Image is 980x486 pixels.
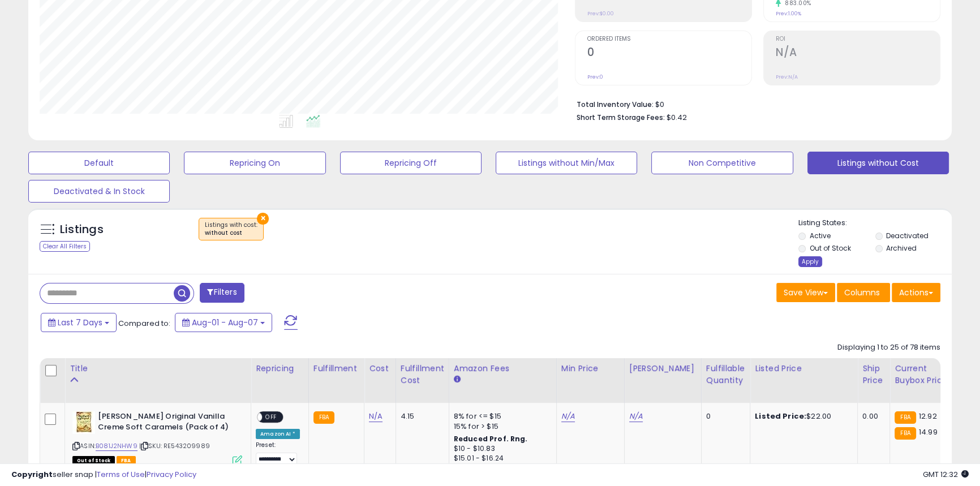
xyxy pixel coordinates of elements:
button: Columns [837,283,890,302]
button: Filters [200,283,244,303]
div: $22.00 [755,411,849,422]
div: 8% for <= $15 [454,411,548,422]
small: FBA [895,411,915,424]
span: Columns [844,287,880,298]
h5: Listings [60,222,104,238]
button: Non Competitive [651,152,793,174]
p: Listing States: [798,218,952,229]
div: 15% for > $15 [454,422,548,432]
small: Amazon Fees. [454,375,461,385]
div: 4.15 [401,411,440,422]
span: $0.42 [667,112,687,123]
div: Listed Price [755,363,853,375]
span: 2025-08-15 12:32 GMT [923,469,969,480]
li: $0 [577,97,932,110]
small: Prev: 1.00% [776,10,801,17]
div: Apply [798,256,822,267]
label: Archived [886,243,917,253]
div: seller snap | | [11,470,196,480]
button: Default [28,152,170,174]
div: $15.01 - $16.24 [454,454,548,463]
a: Privacy Policy [147,469,196,480]
a: B081J2NHW9 [96,441,137,451]
a: N/A [629,411,643,422]
div: Amazon AI * [256,429,300,439]
div: 0 [706,411,741,422]
span: ROI [776,36,940,42]
div: 0.00 [862,411,881,422]
div: Clear All Filters [40,241,90,252]
span: Last 7 Days [58,317,102,328]
span: 12.92 [919,411,937,422]
small: FBA [895,427,915,440]
span: OFF [262,412,280,422]
div: Preset: [256,441,300,467]
span: Compared to: [118,318,170,329]
small: FBA [313,411,334,424]
b: Listed Price: [755,411,806,422]
span: Aug-01 - Aug-07 [192,317,258,328]
label: Out of Stock [809,243,850,253]
a: Terms of Use [97,469,145,480]
b: Short Term Storage Fees: [577,113,665,122]
span: Ordered Items [587,36,751,42]
b: Reduced Prof. Rng. [454,434,528,444]
div: Current Buybox Price [895,363,953,386]
button: Deactivated & In Stock [28,180,170,203]
label: Deactivated [886,231,929,240]
span: Listings with cost : [205,221,257,238]
h2: 0 [587,46,751,61]
div: Cost [369,363,391,375]
b: [PERSON_NAME] Original Vanilla Creme Soft Caramels (Pack of 4) [98,411,235,435]
a: N/A [369,411,382,422]
small: Prev: $0.00 [587,10,614,17]
div: ASIN: [72,411,242,464]
div: Ship Price [862,363,885,386]
b: Total Inventory Value: [577,100,654,109]
button: Last 7 Days [41,313,117,332]
button: Repricing On [184,152,325,174]
div: Min Price [561,363,620,375]
div: Amazon Fees [454,363,552,375]
img: 51XlXxykbYL._SL40_.jpg [72,411,95,434]
button: Save View [776,283,835,302]
label: Active [809,231,830,240]
div: $10 - $10.83 [454,444,548,454]
span: | SKU: RE543209989 [139,441,210,450]
span: All listings that are currently out of stock and unavailable for purchase on Amazon [72,456,115,466]
div: without cost [205,229,257,237]
button: Aug-01 - Aug-07 [175,313,272,332]
div: Repricing [256,363,304,375]
span: 14.99 [919,427,938,437]
small: Prev: 0 [587,74,603,80]
button: Listings without Cost [807,152,949,174]
button: × [257,213,269,225]
h2: N/A [776,46,940,61]
div: Fulfillment Cost [401,363,444,386]
button: Actions [892,283,940,302]
div: Fulfillment [313,363,359,375]
small: Prev: N/A [776,74,798,80]
button: Listings without Min/Max [496,152,637,174]
div: [PERSON_NAME] [629,363,697,375]
div: Displaying 1 to 25 of 78 items [837,342,940,353]
div: Fulfillable Quantity [706,363,745,386]
strong: Copyright [11,469,53,480]
span: FBA [117,456,136,466]
a: N/A [561,411,575,422]
div: Title [70,363,246,375]
button: Repricing Off [340,152,482,174]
